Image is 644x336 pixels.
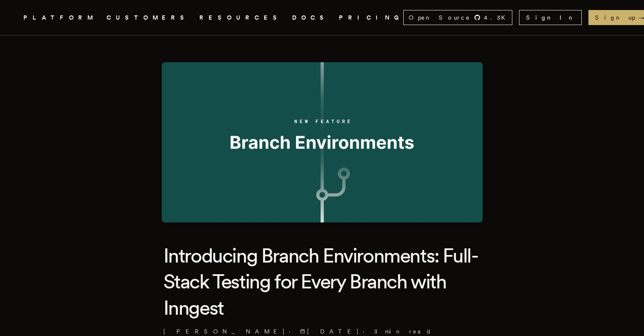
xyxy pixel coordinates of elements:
span: Open Source [409,13,471,22]
a: [PERSON_NAME] [163,327,285,336]
span: 4.3 K [484,13,510,22]
a: PRICING [339,13,403,23]
span: [DATE] [300,327,359,336]
button: RESOURCES [199,13,282,23]
a: Sign In [519,10,582,25]
img: Featured image for Introducing Branch Environments: Full-Stack Testing for Every Branch with Inng... [162,62,483,222]
h1: Introducing Branch Environments: Full-Stack Testing for Every Branch with Inngest [163,243,481,321]
span: 3 min read [374,327,432,336]
a: DOCS [292,13,329,23]
a: CUSTOMERS [107,13,189,23]
button: PLATFORM [23,13,97,23]
p: · · [163,327,481,336]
